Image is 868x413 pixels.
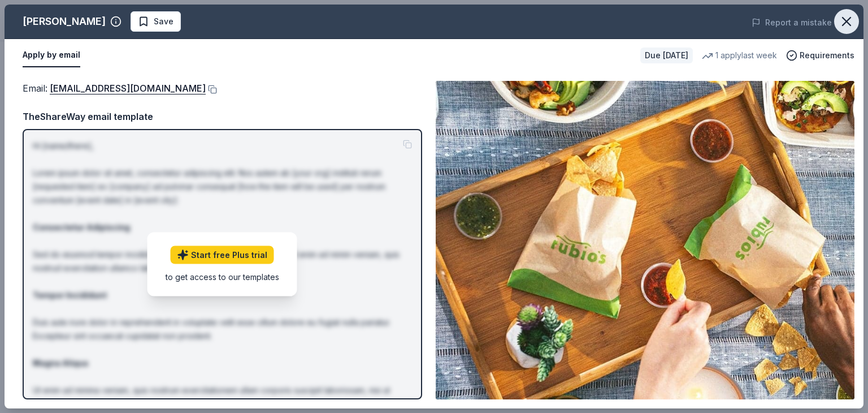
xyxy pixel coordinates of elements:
[23,44,80,67] button: Apply by email
[786,49,854,62] button: Requirements
[640,48,693,63] div: Due [DATE]
[131,11,181,32] button: Save
[23,12,106,31] div: [PERSON_NAME]
[23,109,422,124] div: TheShareWay email template
[33,290,107,300] strong: Tempor Incididunt
[166,270,279,282] div: to get access to our templates
[154,15,173,28] span: Save
[436,81,854,399] img: Image for Rubio's
[702,49,777,62] div: 1 apply last week
[50,81,206,96] a: [EMAIL_ADDRESS][DOMAIN_NAME]
[23,83,206,94] span: Email :
[171,246,274,264] a: Start free Plus trial
[752,16,832,29] button: Report a mistake
[33,222,130,232] strong: Consectetur Adipiscing
[33,358,88,368] strong: Magna Aliqua
[800,49,854,62] span: Requirements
